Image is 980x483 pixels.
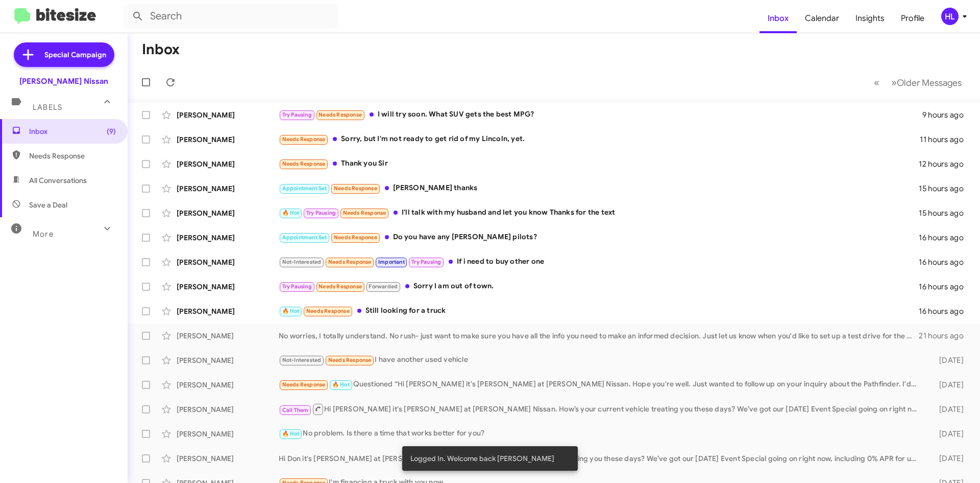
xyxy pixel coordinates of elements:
span: 🔥 Hot [282,430,300,437]
div: [PERSON_NAME] thanks [279,182,919,194]
div: Thank you Sir [279,158,919,170]
div: [PERSON_NAME] [177,183,279,194]
div: If i need to buy other one [279,256,919,268]
span: Older Messages [897,77,962,88]
a: Inbox [759,4,797,33]
div: I will try soon. What SUV gets the best MPG? [279,109,922,121]
span: Needs Response [334,234,377,241]
div: I'll talk with my husband and let you know Thanks for the text [279,207,919,219]
div: [PERSON_NAME] [177,429,279,439]
span: Appointment Set [282,234,327,241]
div: [PERSON_NAME] [177,282,279,292]
div: 16 hours ago [919,257,972,267]
div: [DATE] [923,380,972,390]
span: 🔥 Hot [332,381,350,388]
button: HL [933,8,969,25]
div: [PERSON_NAME] [177,208,279,218]
span: Needs Response [306,308,350,314]
span: Logged In. Welcome back [PERSON_NAME] [410,453,554,464]
nav: Page navigation example [868,72,968,93]
span: « [874,76,879,89]
span: All Conversations [29,175,87,186]
div: [DATE] [923,429,972,439]
span: Needs Response [328,357,372,363]
span: Try Pausing [306,210,336,216]
div: Still looking for a truck [279,305,919,317]
span: Needs Response [29,151,116,161]
div: [PERSON_NAME] [177,159,279,169]
a: Special Campaign [14,42,114,67]
div: No problem. Is there a time that works better for you? [279,428,923,440]
span: Needs Response [282,136,326,143]
div: Hi [PERSON_NAME] it's [PERSON_NAME] at [PERSON_NAME] Nissan. How’s your current vehicle treating ... [279,403,923,416]
button: Next [885,72,968,93]
div: Hi Don it's [PERSON_NAME] at [PERSON_NAME] Nissan. How’s your current vehicle treating you these ... [279,453,923,464]
div: [PERSON_NAME] [177,306,279,316]
a: Insights [847,4,893,33]
div: [DATE] [923,355,972,365]
span: Call Them [282,407,309,413]
div: [PERSON_NAME] [177,404,279,415]
span: Needs Response [334,185,377,192]
a: Calendar [797,4,847,33]
span: More [33,229,54,239]
span: Needs Response [282,160,326,167]
div: I have another used vehicle [279,354,923,366]
span: Needs Response [282,381,326,388]
div: 15 hours ago [919,208,972,218]
div: 16 hours ago [919,306,972,316]
div: [PERSON_NAME] [177,453,279,464]
div: HL [941,8,959,25]
div: [PERSON_NAME] [177,331,279,341]
span: Forwarded [366,282,400,292]
div: [PERSON_NAME] [177,380,279,390]
div: 16 hours ago [919,233,972,243]
a: Profile [893,4,933,33]
div: 16 hours ago [919,282,972,292]
span: 🔥 Hot [282,210,300,216]
span: Needs Response [318,283,362,290]
span: (9) [107,126,116,136]
span: Labels [33,103,62,112]
div: [PERSON_NAME] [177,110,279,120]
h1: Inbox [142,41,180,58]
div: [DATE] [923,404,972,415]
div: Questioned “Hi [PERSON_NAME] it's [PERSON_NAME] at [PERSON_NAME] Nissan. Hope you're well. Just w... [279,379,923,390]
span: 🔥 Hot [282,308,300,314]
div: [PERSON_NAME] [177,233,279,243]
span: Appointment Set [282,185,327,192]
span: Not-Interested [282,259,322,265]
span: Inbox [29,126,116,136]
input: Search [124,4,338,29]
div: No worries, I totally understand. No rush- just want to make sure you have all the info you need ... [279,331,919,341]
div: Do you have any [PERSON_NAME] pilots? [279,232,919,243]
div: [PERSON_NAME] [177,355,279,365]
span: Needs Response [318,111,362,118]
div: [PERSON_NAME] Nissan [19,76,108,86]
div: 9 hours ago [922,110,972,120]
span: Try Pausing [282,111,312,118]
div: [PERSON_NAME] [177,257,279,267]
span: Needs Response [343,210,386,216]
span: Try Pausing [282,283,312,290]
div: 15 hours ago [919,183,972,194]
button: Previous [868,72,886,93]
span: Try Pausing [411,259,441,265]
span: Not-Interested [282,357,322,363]
span: Needs Response [328,259,372,265]
span: » [891,76,897,89]
div: Sorry I am out of town. [279,281,919,292]
div: 11 hours ago [920,134,972,145]
div: [DATE] [923,453,972,464]
span: Important [378,259,405,265]
div: 21 hours ago [919,331,972,341]
span: Save a Deal [29,200,67,210]
div: [PERSON_NAME] [177,134,279,145]
div: Sorry, but I'm not ready to get rid of my Lincoln, yet. [279,133,920,145]
span: Special Campaign [44,50,106,60]
div: 12 hours ago [919,159,972,169]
